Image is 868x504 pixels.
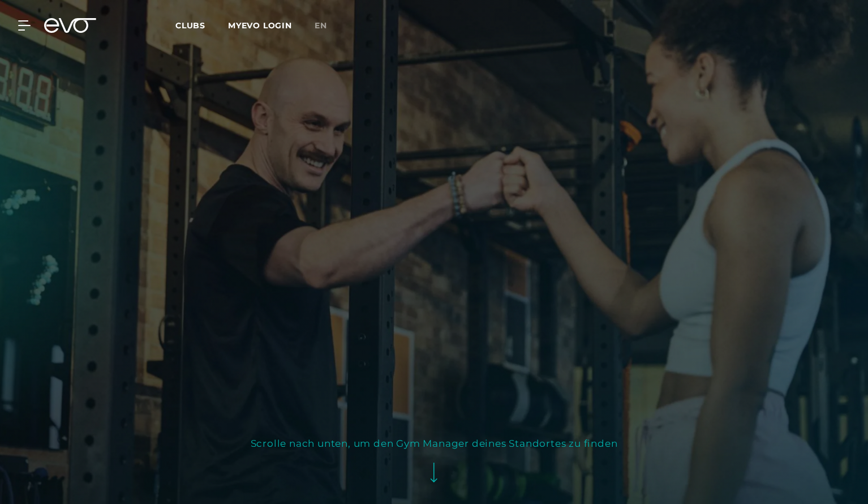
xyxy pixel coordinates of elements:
a: Clubs [175,20,228,31]
button: Scrolle nach unten, um den Gym Manager deines Standortes zu finden [251,434,618,493]
a: en [315,19,341,32]
span: en [315,20,327,31]
a: MYEVO LOGIN [228,20,292,31]
div: Scrolle nach unten, um den Gym Manager deines Standortes zu finden [251,434,618,452]
span: Clubs [175,20,205,31]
